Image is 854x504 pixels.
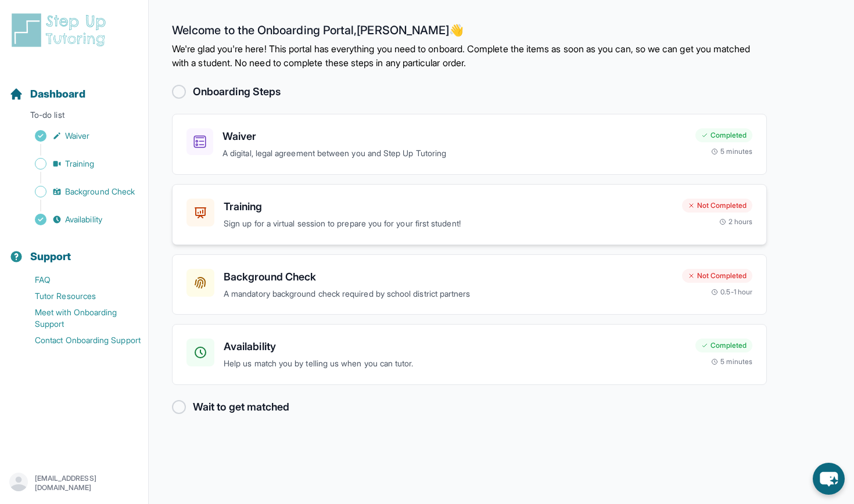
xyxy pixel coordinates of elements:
[30,86,85,102] span: Dashboard
[224,217,673,231] p: Sign up for a virtual session to prepare you for your first student!
[5,67,143,107] button: Dashboard
[9,12,113,49] img: logo
[682,269,752,283] div: Not Completed
[9,156,148,172] a: Training
[35,474,139,492] p: [EMAIL_ADDRESS][DOMAIN_NAME]
[172,114,767,175] a: WaiverA digital, legal agreement between you and Step Up TutoringCompleted5 minutes
[223,147,686,160] p: A digital, legal agreement between you and Step Up Tutoring
[223,128,686,145] h3: Waiver
[711,357,752,366] div: 5 minutes
[695,128,752,142] div: Completed
[813,463,845,495] button: chat-button
[9,272,148,288] a: FAQ
[711,287,752,297] div: 0.5-1 hour
[172,184,767,245] a: TrainingSign up for a virtual session to prepare you for your first student!Not Completed2 hours
[65,186,135,197] span: Background Check
[172,324,767,385] a: AvailabilityHelp us match you by telling us when you can tutor.Completed5 minutes
[224,339,686,355] h3: Availability
[9,86,85,102] a: Dashboard
[224,269,673,285] h3: Background Check
[224,357,686,370] p: Help us match you by telling us when you can tutor.
[224,287,673,301] p: A mandatory background check required by school district partners
[9,183,148,200] a: Background Check
[9,288,148,304] a: Tutor Resources
[65,214,102,225] span: Availability
[172,23,767,42] h2: Welcome to the Onboarding Portal, [PERSON_NAME] 👋
[5,230,143,269] button: Support
[9,211,148,228] a: Availability
[172,42,767,70] p: We're glad you're here! This portal has everything you need to onboard. Complete the items as soo...
[9,128,148,144] a: Waiver
[5,109,143,125] p: To-do list
[719,217,753,226] div: 2 hours
[9,332,148,348] a: Contact Onboarding Support
[65,158,95,170] span: Training
[224,199,673,215] h3: Training
[30,249,71,265] span: Support
[65,130,89,142] span: Waiver
[193,399,289,415] h2: Wait to get matched
[9,473,139,494] button: [EMAIL_ADDRESS][DOMAIN_NAME]
[682,199,752,213] div: Not Completed
[172,254,767,315] a: Background CheckA mandatory background check required by school district partnersNot Completed0.5...
[9,304,148,332] a: Meet with Onboarding Support
[711,147,752,156] div: 5 minutes
[695,339,752,352] div: Completed
[193,84,281,100] h2: Onboarding Steps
